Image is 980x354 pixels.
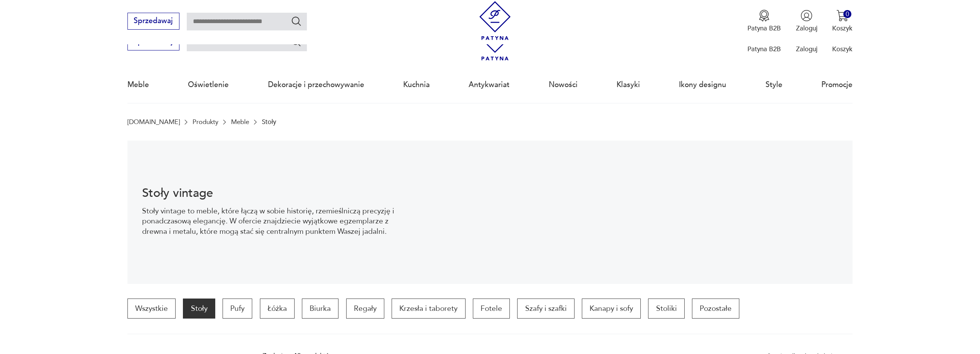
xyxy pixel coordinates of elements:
[223,299,252,319] a: Pufy
[260,299,295,319] a: Łóżka
[268,67,364,102] a: Dekoracje i przechowywanie
[469,67,509,102] a: Antykwariat
[127,67,149,102] a: Meble
[549,67,578,102] a: Nowości
[291,15,302,27] button: Szukaj
[832,45,853,54] p: Koszyk
[832,24,853,33] p: Koszyk
[142,188,403,199] h1: Stoły vintage
[648,299,684,319] a: Stoliki
[142,206,403,237] p: Stoły vintage to meble, które łączą w sobie historię, rzemieślniczą precyzję i ponadczasową elega...
[127,118,180,126] a: [DOMAIN_NAME]
[473,299,510,319] a: Fotele
[127,13,179,30] button: Sprzedawaj
[127,39,179,45] a: Sprzedawaj
[302,299,338,319] a: Biurka
[392,299,465,319] a: Krzesła i taborety
[582,299,641,319] a: Kanapy i sofy
[747,10,781,33] button: Patyna B2B
[836,10,848,22] img: Ikona koszyka
[193,118,218,126] a: Produkty
[188,67,229,102] a: Oświetlenie
[843,10,851,18] div: 0
[692,299,739,319] a: Pozostałe
[403,67,430,102] a: Kuchnia
[346,299,384,319] a: Regały
[796,10,818,33] button: Zaloguj
[127,18,179,25] a: Sprzedawaj
[758,10,770,22] img: Ikona medalu
[183,299,215,319] a: Stoły
[231,118,249,126] a: Meble
[796,24,818,33] p: Zaloguj
[517,299,574,319] a: Szafy i szafki
[747,45,781,54] p: Patyna B2B
[766,67,782,102] a: Style
[679,67,726,102] a: Ikony designu
[476,1,514,40] img: Patyna - sklep z meblami i dekoracjami vintage
[747,24,781,33] p: Patyna B2B
[291,36,302,47] button: Szukaj
[127,299,176,319] a: Wszystkie
[616,67,640,102] a: Klasyki
[262,118,276,126] p: Stoły
[832,10,853,33] button: 0Koszyk
[801,10,812,22] img: Ikonka użytkownika
[796,45,818,54] p: Zaloguj
[821,67,853,102] a: Promocje
[747,10,781,33] a: Ikona medaluPatyna B2B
